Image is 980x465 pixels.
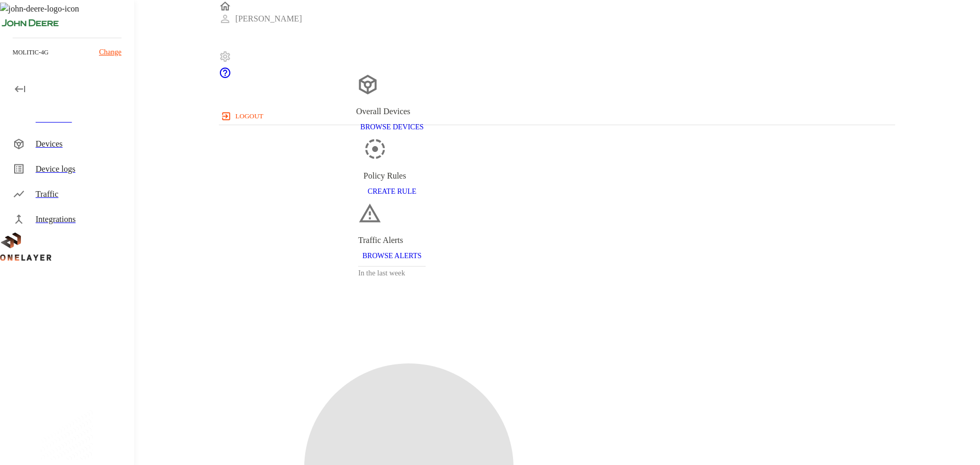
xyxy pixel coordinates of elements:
[358,267,426,280] h3: In the last week
[236,13,302,25] p: [PERSON_NAME]
[356,118,428,137] button: BROWSE DEVICES
[219,72,231,81] a: onelayer-support
[363,170,420,182] div: Policy Rules
[358,234,426,247] div: Traffic Alerts
[363,186,420,195] a: CREATE RULE
[363,182,420,202] button: CREATE RULE
[219,108,268,125] button: logout
[358,247,426,266] button: BROWSE ALERTS
[358,251,426,260] a: BROWSE ALERTS
[219,108,896,125] a: logout
[219,72,231,81] span: Support Portal
[356,122,428,131] a: BROWSE DEVICES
